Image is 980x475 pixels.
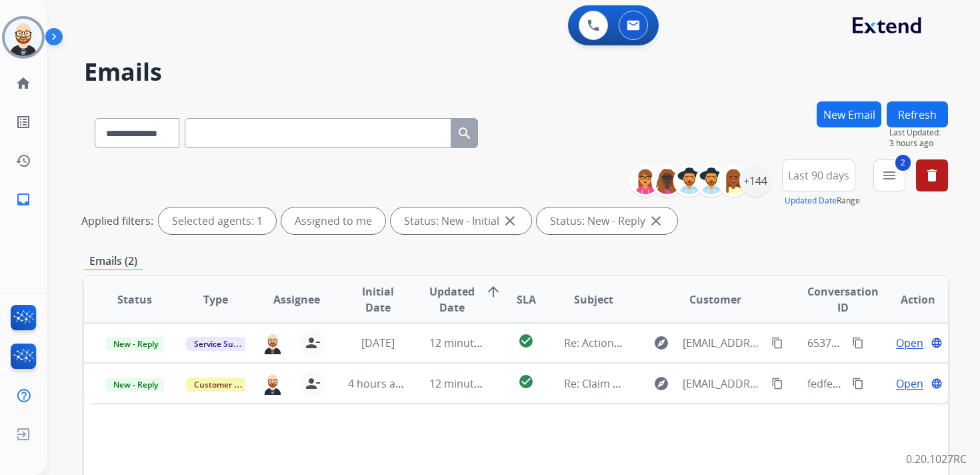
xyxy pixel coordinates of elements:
span: [DATE] [361,336,395,350]
span: Open [896,376,923,392]
span: Initial Date [348,284,407,316]
span: Range [785,195,860,206]
mat-icon: delete [924,167,940,183]
mat-icon: person_remove [305,335,321,351]
img: agent-avatar [262,332,283,354]
button: 2 [873,159,905,191]
span: [EMAIL_ADDRESS][DOMAIN_NAME] [683,335,764,351]
span: 12 minutes ago [429,376,507,391]
mat-icon: history [15,153,31,169]
span: 2 [895,155,911,171]
span: Assignee [273,292,320,308]
span: Status [117,292,152,308]
div: Status: New - Initial [391,207,531,234]
mat-icon: content_copy [771,378,783,390]
span: Last 90 days [788,173,849,178]
mat-icon: list_alt [15,114,31,130]
span: Open [896,335,923,351]
th: Action [867,276,948,323]
mat-icon: explore [653,376,669,392]
h2: Emails [84,59,948,85]
mat-icon: language [931,378,943,390]
span: SLA [517,292,536,308]
span: Subject [574,292,613,308]
mat-icon: content_copy [852,337,864,349]
span: 3 hours ago [889,138,948,149]
span: Last Updated: [889,127,948,138]
mat-icon: content_copy [852,378,864,390]
mat-icon: explore [653,335,669,351]
mat-icon: check_circle [518,333,534,349]
div: +144 [739,165,771,197]
mat-icon: menu [881,167,897,183]
button: Refresh [887,101,948,127]
span: Updated Date [429,284,475,316]
mat-icon: person_remove [305,376,321,392]
div: Selected agents: 1 [159,207,276,234]
mat-icon: search [457,125,473,141]
span: Service Support [186,337,262,351]
mat-icon: home [15,75,31,91]
button: Last 90 days [782,159,855,191]
mat-icon: content_copy [771,337,783,349]
span: 12 minutes ago [429,336,507,350]
button: New Email [817,101,881,127]
span: Conversation ID [807,284,879,316]
span: Re: Claim Update - Next Steps - Action Required [564,376,802,391]
p: 0.20.1027RC [906,451,967,467]
p: Emails (2) [84,253,143,270]
mat-icon: arrow_upward [485,284,501,300]
p: Applied filters: [81,213,153,229]
button: Updated Date [785,195,837,206]
mat-icon: check_circle [518,374,534,390]
mat-icon: language [931,337,943,349]
span: New - Reply [105,337,166,351]
span: Customer Support [186,378,273,392]
mat-icon: inbox [15,191,31,207]
div: Status: New - Reply [537,207,677,234]
mat-icon: close [502,213,518,229]
span: New - Reply [105,378,166,392]
span: Customer [689,292,741,308]
span: [EMAIL_ADDRESS][DOMAIN_NAME] [683,376,764,392]
img: agent-avatar [262,372,283,394]
div: Assigned to me [281,207,385,234]
mat-icon: close [648,213,664,229]
img: avatar [5,19,42,56]
span: 4 hours ago [348,376,408,391]
span: Type [203,292,228,308]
